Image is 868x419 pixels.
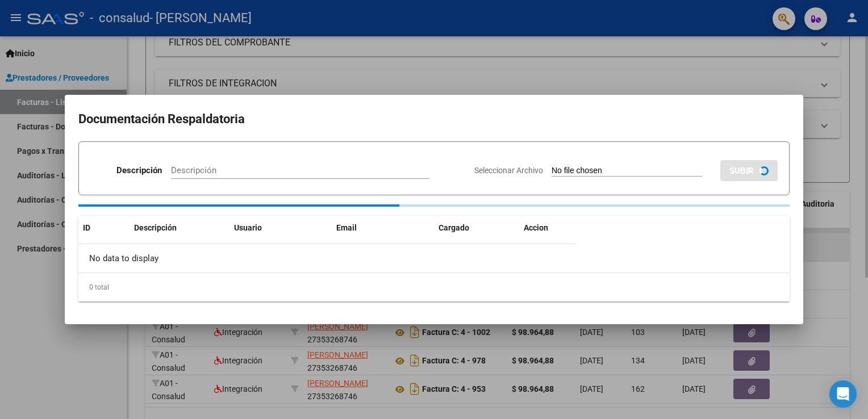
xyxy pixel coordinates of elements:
[234,223,262,232] span: Usuario
[78,216,130,240] datatable-header-cell: ID
[134,223,177,232] span: Descripción
[336,223,357,232] span: Email
[116,164,162,177] p: Descripción
[524,223,548,232] span: Accion
[519,216,576,240] datatable-header-cell: Accion
[130,216,229,240] datatable-header-cell: Descripción
[78,244,576,273] div: No data to display
[434,216,519,240] datatable-header-cell: Cargado
[439,223,469,232] span: Cargado
[720,160,778,181] button: SUBIR
[78,273,790,301] div: 0 total
[729,166,754,176] span: SUBIR
[83,223,90,232] span: ID
[474,166,543,175] span: Seleccionar Archivo
[78,108,790,130] h2: Documentación Respaldatoria
[332,216,434,240] datatable-header-cell: Email
[229,216,332,240] datatable-header-cell: Usuario
[829,380,857,408] div: Open Intercom Messenger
